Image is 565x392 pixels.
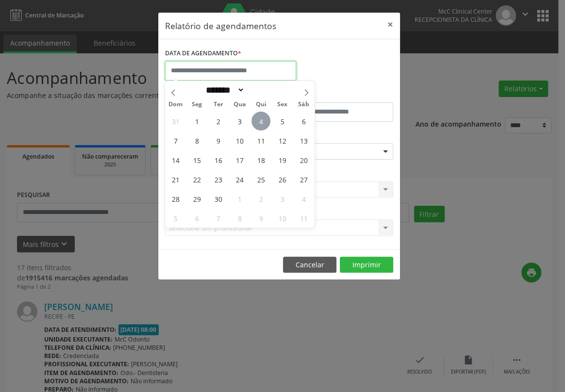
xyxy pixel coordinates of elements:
[273,170,292,189] span: Setembro 26, 2025
[294,112,313,131] span: Setembro 6, 2025
[209,209,228,228] span: Outubro 7, 2025
[251,150,270,169] span: Setembro 18, 2025
[165,19,276,32] h5: Relatório de agendamentos
[209,189,228,208] span: Setembro 30, 2025
[187,112,206,131] span: Setembro 1, 2025
[273,150,292,169] span: Setembro 19, 2025
[202,85,245,95] select: Month
[165,101,186,108] span: Dom
[230,150,249,169] span: Setembro 17, 2025
[208,101,229,108] span: Ter
[251,112,270,131] span: Setembro 4, 2025
[187,131,206,150] span: Setembro 8, 2025
[283,257,336,273] button: Cancelar
[230,209,249,228] span: Outubro 8, 2025
[209,150,228,169] span: Setembro 16, 2025
[294,131,313,150] span: Setembro 13, 2025
[209,170,228,189] span: Setembro 23, 2025
[251,189,270,208] span: Outubro 2, 2025
[294,150,313,169] span: Setembro 20, 2025
[272,101,293,108] span: Sex
[251,131,270,150] span: Setembro 11, 2025
[245,85,277,95] input: Year
[166,209,185,228] span: Outubro 5, 2025
[166,170,185,189] span: Setembro 21, 2025
[273,189,292,208] span: Outubro 3, 2025
[273,209,292,228] span: Outubro 10, 2025
[187,209,206,228] span: Outubro 6, 2025
[273,112,292,131] span: Setembro 5, 2025
[230,189,249,208] span: Outubro 1, 2025
[251,170,270,189] span: Setembro 25, 2025
[251,209,270,228] span: Outubro 9, 2025
[230,170,249,189] span: Setembro 24, 2025
[230,112,249,131] span: Setembro 3, 2025
[209,131,228,150] span: Setembro 9, 2025
[166,189,185,208] span: Setembro 28, 2025
[166,131,185,150] span: Setembro 7, 2025
[273,131,292,150] span: Setembro 12, 2025
[282,87,393,102] label: ATÉ
[381,13,400,36] button: Close
[165,46,241,61] label: DATA DE AGENDAMENTO
[187,150,206,169] span: Setembro 15, 2025
[209,112,228,131] span: Setembro 2, 2025
[340,257,393,273] button: Imprimir
[187,189,206,208] span: Setembro 29, 2025
[293,101,315,108] span: Sáb
[250,101,272,108] span: Qui
[166,150,185,169] span: Setembro 14, 2025
[294,189,313,208] span: Outubro 4, 2025
[230,131,249,150] span: Setembro 10, 2025
[186,101,208,108] span: Seg
[187,170,206,189] span: Setembro 22, 2025
[294,209,313,228] span: Outubro 11, 2025
[166,112,185,131] span: Agosto 31, 2025
[294,170,313,189] span: Setembro 27, 2025
[229,101,250,108] span: Qua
